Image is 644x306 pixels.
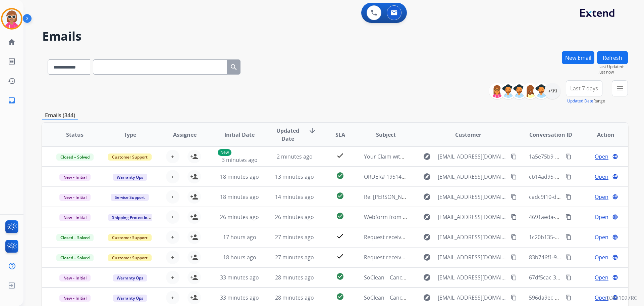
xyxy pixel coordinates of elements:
mat-icon: search [230,63,238,71]
mat-icon: explore [423,294,431,302]
span: New - Initial [59,274,91,281]
mat-icon: content_copy [566,254,572,260]
button: + [166,291,179,304]
span: New - Initial [59,194,91,201]
th: Action [573,123,628,146]
mat-icon: content_copy [566,154,572,160]
mat-icon: check [336,252,344,260]
span: New - Initial [59,174,91,181]
span: [EMAIL_ADDRESS][DOMAIN_NAME] [438,173,507,181]
button: Last 7 days [566,80,602,96]
p: New [218,149,231,156]
span: SLA [335,131,345,139]
button: + [166,271,179,284]
span: + [171,213,174,221]
mat-icon: person_add [190,173,198,181]
mat-icon: content_copy [511,214,517,220]
span: Your Claim with Extend [364,153,422,160]
mat-icon: language [612,254,618,260]
mat-icon: language [612,214,618,220]
span: Type [124,131,136,139]
span: + [171,193,174,201]
span: [EMAIL_ADDRESS][DOMAIN_NAME] [438,152,507,161]
mat-icon: explore [423,273,431,281]
span: Open [595,213,608,221]
mat-icon: content_copy [566,295,572,301]
span: [EMAIL_ADDRESS][DOMAIN_NAME] [438,193,507,201]
span: 596da9ec-01da-42ea-b2ec-011cf4ab8f45 [529,294,630,301]
mat-icon: content_copy [511,154,517,160]
span: Range [567,98,605,104]
mat-icon: inbox [8,96,16,104]
button: + [166,150,179,163]
span: Warranty Ops [113,274,147,281]
p: 0.20.1027RC [607,294,637,302]
mat-icon: explore [423,233,431,241]
span: 1c20b135-eb45-4f4b-a4dd-d3984ee57fdf [529,233,630,241]
button: + [166,230,179,244]
mat-icon: content_copy [511,234,517,240]
mat-icon: check_circle [336,272,344,280]
span: + [171,294,174,302]
span: 28 minutes ago [275,274,314,281]
span: New - Initial [59,214,91,221]
span: Open [595,173,608,181]
span: Customer Support [108,254,152,261]
span: 13 minutes ago [275,173,314,180]
span: [EMAIL_ADDRESS][DOMAIN_NAME] [438,294,507,302]
span: Open [595,233,608,241]
mat-icon: language [612,194,618,200]
mat-icon: list_alt [8,57,16,65]
span: Service Support [111,194,149,201]
span: cb14ad95-235d-4ce9-be16-cf3d52ce9bb1 [529,173,632,180]
button: + [166,210,179,224]
span: Subject [376,131,396,139]
span: 33 minutes ago [220,274,259,281]
span: 83b746f1-9872-4e42-89db-520908c1dffd [529,254,630,261]
span: Open [595,152,608,161]
span: Updated Date [273,127,303,143]
span: Closed – Solved [56,234,94,241]
button: Updated Date [567,98,593,104]
span: Customer Support [108,154,152,161]
span: Customer Support [108,234,152,241]
span: Open [595,253,608,261]
span: 67df5cac-3687-4815-b4ad-729d5162cb17 [529,274,632,281]
mat-icon: language [612,274,618,280]
span: New - Initial [59,295,91,302]
mat-icon: explore [423,193,431,201]
span: 27 minutes ago [275,233,314,241]
span: Open [595,273,608,281]
mat-icon: person_add [190,193,198,201]
span: Closed – Solved [56,254,94,261]
span: Last Updated: [598,64,628,70]
span: 26 minutes ago [275,213,314,221]
span: 17 hours ago [223,233,256,241]
mat-icon: language [612,154,618,160]
mat-icon: check_circle [336,172,344,180]
span: 33 minutes ago [220,294,259,301]
span: 18 hours ago [223,254,256,261]
span: SoClean – Cancel – 94262371-6b0e-49d3-9983-cbab05fd7855 [364,294,515,301]
span: 26 minutes ago [220,213,259,221]
mat-icon: content_copy [566,234,572,240]
p: Emails (344) [42,111,78,120]
mat-icon: check_circle [336,212,344,220]
span: Closed – Solved [56,154,94,161]
span: [EMAIL_ADDRESS][DOMAIN_NAME] [438,253,507,261]
span: [EMAIL_ADDRESS][DOMAIN_NAME] [438,213,507,221]
span: Warranty Ops [113,174,147,181]
mat-icon: content_copy [566,194,572,200]
span: cadc9f10-d74b-4ae3-a039-012e3ba8c3ad [529,193,632,201]
span: Conversation ID [529,131,572,139]
mat-icon: person_add [190,294,198,302]
span: Shipping Protection [108,214,154,221]
span: 18 minutes ago [220,173,259,180]
mat-icon: content_copy [511,274,517,280]
button: + [166,170,179,183]
mat-icon: explore [423,213,431,221]
mat-icon: check [336,232,344,240]
img: avatar [2,9,21,28]
mat-icon: content_copy [511,254,517,260]
button: + [166,190,179,204]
